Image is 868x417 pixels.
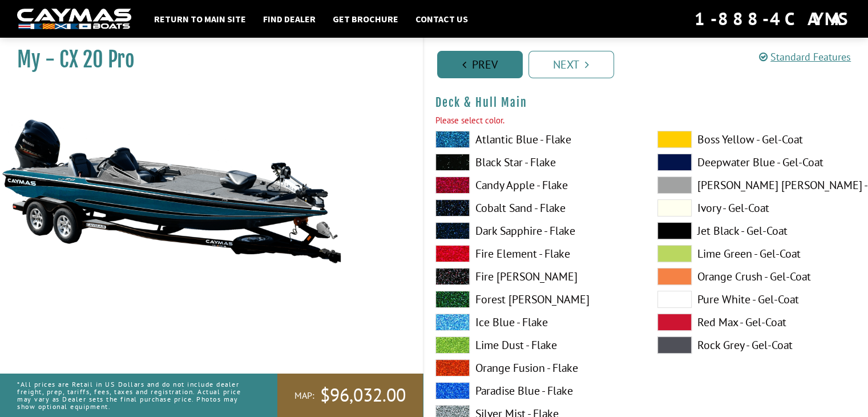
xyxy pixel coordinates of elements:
[435,336,635,354] label: Lime Dust - Flake
[435,268,635,285] label: Fire [PERSON_NAME]
[657,336,857,354] label: Rock Grey - Gel-Coat
[657,291,857,308] label: Pure White - Gel-Coat
[435,291,635,308] label: Forest [PERSON_NAME]
[528,51,614,78] a: Next
[657,177,857,194] label: [PERSON_NAME] [PERSON_NAME] - Gel-Coat
[657,314,857,331] label: Red Max - Gel-Coat
[148,11,252,26] a: Return to main site
[657,199,857,216] label: Ivory - Gel-Coat
[435,95,857,110] h4: Deck & Hull Main
[294,390,314,402] span: MAP:
[657,245,857,262] label: Lime Green - Gel-Coat
[435,131,635,148] label: Atlantic Blue - Flake
[435,245,635,262] label: Fire Element - Flake
[657,131,857,148] label: Boss Yellow - Gel-Coat
[277,374,423,417] a: MAP:$96,032.00
[17,375,252,416] p: *All prices are Retail in US Dollars and do not include dealer freight, prep, tariffs, fees, taxe...
[257,11,321,26] a: Find Dealer
[657,154,857,171] label: Deepwater Blue - Gel-Coat
[435,382,635,399] label: Paradise Blue - Flake
[437,51,523,78] a: Prev
[435,154,635,171] label: Black Star - Flake
[17,47,394,73] h1: My - CX 20 Pro
[435,359,635,376] label: Orange Fusion - Flake
[657,222,857,239] label: Jet Black - Gel-Coat
[657,268,857,285] label: Orange Crush - Gel-Coat
[435,222,635,239] label: Dark Sapphire - Flake
[759,50,851,63] a: Standard Features
[17,9,131,30] img: white-logo-c9c8dbefe5ff5ceceb0f0178aa75bf4bb51f6bca0971e226c86eb53dfe498488.png
[320,383,406,407] span: $96,032.00
[435,314,635,331] label: Ice Blue - Flake
[410,11,474,26] a: Contact Us
[435,199,635,216] label: Cobalt Sand - Flake
[435,114,857,127] div: Please select color.
[327,11,404,26] a: Get Brochure
[695,6,851,31] div: 1-888-4CAYMAS
[435,177,635,194] label: Candy Apple - Flake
